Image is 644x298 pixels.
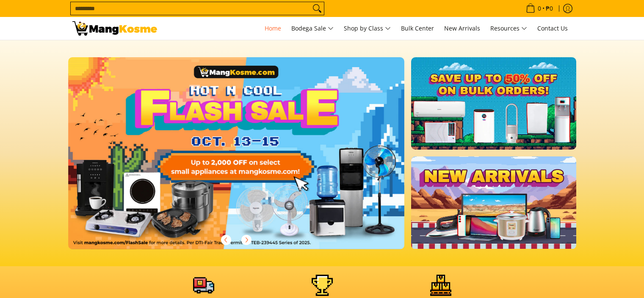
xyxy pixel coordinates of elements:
[444,24,480,32] span: New Arrivals
[536,6,542,11] span: 0
[344,23,391,34] span: Shop by Class
[440,17,484,40] a: New Arrivals
[397,17,438,40] a: Bulk Center
[523,4,556,13] span: •
[237,231,256,249] button: Next
[490,23,527,34] span: Resources
[287,17,338,40] a: Bodega Sale
[68,57,432,263] a: More
[340,17,395,40] a: Shop by Class
[166,17,572,40] nav: Main Menu
[537,24,568,32] span: Contact Us
[544,6,554,11] span: ₱0
[533,17,572,40] a: Contact Us
[291,23,334,34] span: Bodega Sale
[486,17,531,40] a: Resources
[72,21,157,36] img: Mang Kosme: Your Home Appliances Warehouse Sale Partner!
[265,24,281,32] span: Home
[310,2,324,15] button: Search
[217,231,235,249] button: Previous
[260,17,285,40] a: Home
[401,24,434,32] span: Bulk Center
